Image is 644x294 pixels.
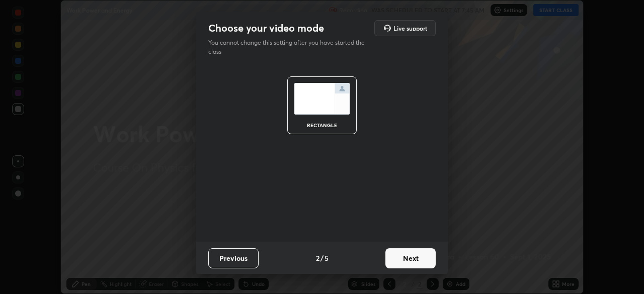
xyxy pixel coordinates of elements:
[320,253,324,263] h4: /
[208,248,259,268] button: Previous
[393,25,427,31] h5: Live support
[316,253,319,263] h4: 2
[325,253,329,263] h4: 5
[208,38,371,56] p: You cannot change this setting after you have started the class
[302,123,342,128] div: rectangle
[208,22,324,35] h2: Choose your video mode
[385,248,436,268] button: Next
[294,83,350,115] img: normalScreenIcon.ae25ed63.svg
